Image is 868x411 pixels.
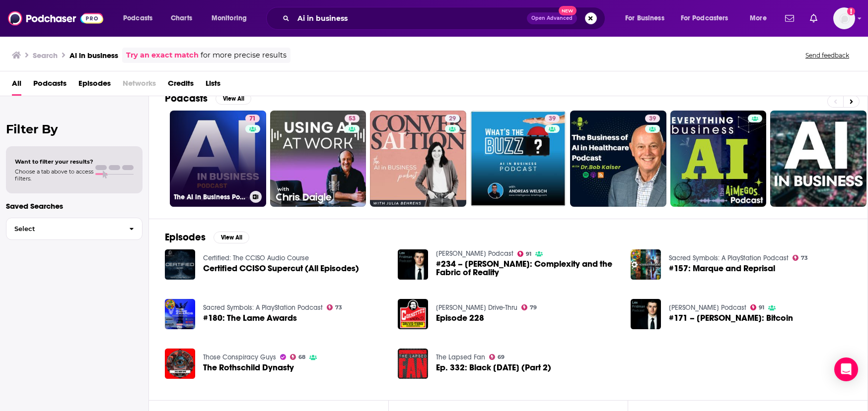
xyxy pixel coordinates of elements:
a: Credits [168,75,194,96]
a: #180: The Lame Awards [203,314,297,322]
a: 71 [245,115,260,122]
span: For Business [625,11,664,25]
a: Episode 228 [436,314,484,322]
a: 68 [290,354,306,360]
h2: Podcasts [165,92,208,105]
a: Charts [164,10,198,26]
h2: Episodes [165,231,206,243]
a: Ep. 332: Black Saturday (Part 2) [436,363,551,372]
a: 71The AI in Business Podcast [170,111,266,207]
a: 29 [370,111,466,207]
h3: The AI in Business Podcast [174,193,246,201]
img: #157: Marque and Reprisal [631,249,661,280]
span: 73 [335,305,342,310]
span: Open Advanced [531,16,573,21]
button: open menu [116,10,165,26]
span: Choose a tab above to access filters. [15,168,93,182]
a: 39 [470,111,567,207]
button: Send feedback [802,51,852,59]
span: 68 [298,355,305,359]
img: #180: The Lame Awards [165,299,195,329]
a: 53 [270,111,366,207]
button: open menu [205,10,260,26]
span: 29 [449,114,456,124]
div: Search podcasts, credits, & more... [276,7,615,30]
span: More [750,11,767,25]
span: For Podcasters [681,11,728,25]
span: 91 [526,252,531,256]
a: 53 [345,115,360,122]
img: The Rothschild Dynasty [165,349,195,379]
a: Show notifications dropdown [806,10,821,27]
img: Podchaser - Follow, Share and Rate Podcasts [8,9,103,28]
img: Ep. 332: Black Saturday (Part 2) [398,349,428,379]
span: Want to filter your results? [15,158,93,165]
span: 79 [530,305,537,310]
button: Show profile menu [833,7,855,29]
a: Certified: The CCISO Audio Course [203,254,309,262]
a: Lex Fridman Podcast [669,303,746,312]
a: All [12,75,21,96]
span: Logged in as AutumnKatie [833,7,855,29]
img: User Profile [833,7,855,29]
a: #234 – Stephen Wolfram: Complexity and the Fabric of Reality [436,260,619,277]
img: Certified CCISO Supercut (All Episodes) [165,249,195,280]
a: Certified CCISO Supercut (All Episodes) [203,264,359,273]
span: Select [6,226,121,232]
a: Jim Cornette’s Drive-Thru [436,303,517,312]
a: 91 [750,304,765,310]
input: Search podcasts, credits, & more... [293,10,527,26]
button: View All [216,93,251,105]
a: Sacred Symbols: A PlayStation Podcast [203,303,323,312]
a: Those Conspiracy Guys [203,353,276,361]
img: #171 – Anthony Pompliano: Bitcoin [631,299,661,329]
button: open menu [618,10,677,26]
a: The Rothschild Dynasty [203,363,294,372]
button: open menu [743,10,779,26]
img: Episode 228 [398,299,428,329]
a: #171 – Anthony Pompliano: Bitcoin [669,314,793,322]
svg: Add a profile image [847,7,855,15]
span: Charts [171,11,192,25]
a: PodcastsView All [165,92,251,105]
a: #234 – Stephen Wolfram: Complexity and the Fabric of Reality [398,249,428,280]
a: 69 [489,354,505,360]
button: Select [6,218,143,240]
span: Podcasts [123,11,152,25]
h2: Filter By [6,122,143,136]
span: for more precise results [201,50,287,61]
a: Episodes [78,75,111,96]
a: Podcasts [33,75,67,96]
a: 39 [570,111,666,207]
span: Monitoring [212,11,247,25]
span: 73 [801,256,808,260]
a: #157: Marque and Reprisal [669,264,775,273]
button: Open AdvancedNew [527,12,577,24]
a: Sacred Symbols: A PlayStation Podcast [669,254,789,262]
span: Ep. 332: Black [DATE] (Part 2) [436,363,551,372]
span: 71 [249,114,256,124]
a: 73 [327,304,343,310]
span: 69 [498,355,505,359]
a: 91 [517,251,532,257]
span: New [559,6,577,15]
a: EpisodesView All [165,231,249,243]
a: 29 [445,115,460,122]
span: Networks [123,75,156,96]
span: 39 [649,114,656,124]
a: 73 [793,255,808,261]
a: 79 [521,304,537,310]
a: Lists [206,75,220,96]
div: Open Intercom Messenger [834,357,858,381]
